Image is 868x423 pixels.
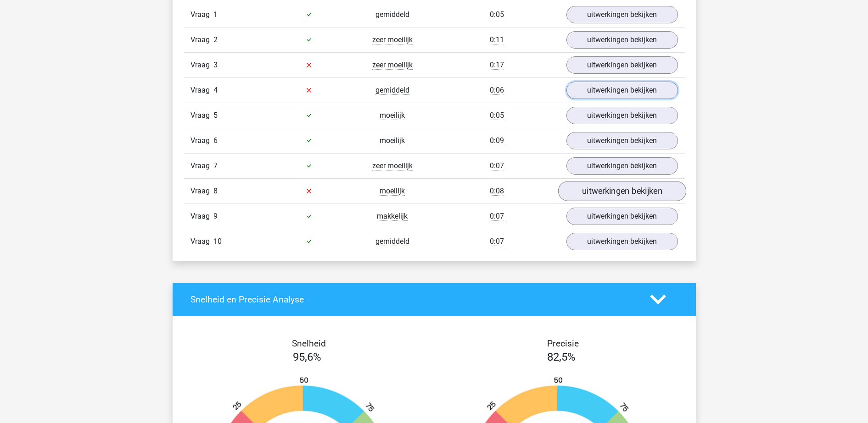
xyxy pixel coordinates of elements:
[213,86,218,94] span: 4
[380,187,405,196] span: moeilijk
[213,10,218,19] span: 1
[190,110,213,121] span: Vraag
[213,111,218,120] span: 5
[190,60,213,71] span: Vraag
[566,31,678,49] a: uitwerkingen bekijken
[190,34,213,45] span: Vraag
[190,85,213,96] span: Vraag
[490,86,504,95] span: 0:06
[213,212,218,220] span: 9
[190,294,636,305] h4: Snelheid en Precisie Analyse
[190,186,213,197] span: Vraag
[566,233,678,250] a: uitwerkingen bekijken
[490,111,504,120] span: 0:05
[490,35,504,44] span: 0:11
[213,35,218,44] span: 2
[213,136,218,145] span: 6
[372,35,413,44] span: zeer moeilijk
[566,132,678,149] a: uitwerkingen bekijken
[490,212,504,221] span: 0:07
[380,111,405,120] span: moeilijk
[566,6,678,23] a: uitwerkingen bekijken
[213,187,218,195] span: 8
[380,136,405,145] span: moeilijk
[566,157,678,175] a: uitwerkingen bekijken
[558,181,686,201] a: uitwerkingen bekijken
[566,82,678,99] a: uitwerkingen bekijken
[490,187,504,196] span: 0:08
[190,160,213,171] span: Vraag
[566,107,678,124] a: uitwerkingen bekijken
[213,161,218,170] span: 7
[375,10,409,19] span: gemiddeld
[375,86,409,95] span: gemiddeld
[213,60,218,69] span: 3
[190,338,427,349] h4: Snelheid
[375,237,409,246] span: gemiddeld
[490,60,504,70] span: 0:17
[566,208,678,225] a: uitwerkingen bekijken
[190,211,213,222] span: Vraag
[372,60,413,70] span: zeer moeilijk
[293,351,321,363] span: 95,6%
[490,161,504,170] span: 0:07
[490,10,504,19] span: 0:05
[490,136,504,145] span: 0:09
[190,135,213,146] span: Vraag
[377,212,408,221] span: makkelijk
[490,237,504,246] span: 0:07
[190,9,213,20] span: Vraag
[190,236,213,247] span: Vraag
[566,56,678,74] a: uitwerkingen bekijken
[213,237,222,246] span: 10
[372,161,413,170] span: zeer moeilijk
[547,351,576,363] span: 82,5%
[445,338,682,349] h4: Precisie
